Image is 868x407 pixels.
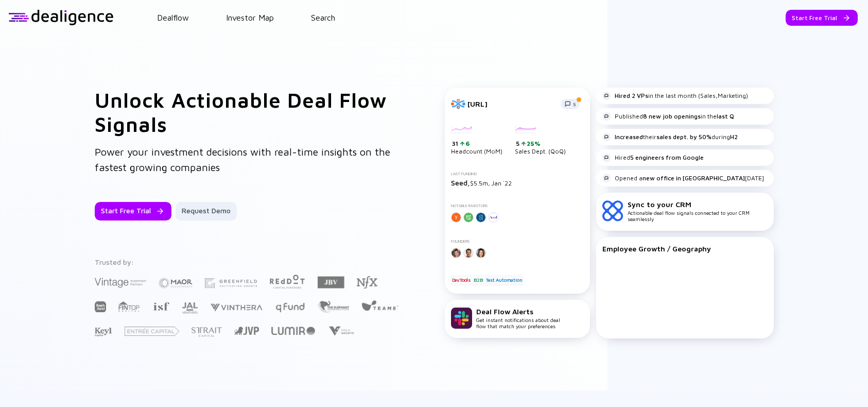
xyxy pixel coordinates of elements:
[628,200,768,222] div: Actionable deal flow signals connected to your CRM seamlessly
[602,174,764,182] div: Opened a [DATE]
[176,202,237,221] button: Request Demo
[318,301,349,313] img: The Elephant
[159,275,193,292] img: Maor Investments
[451,126,502,156] div: Headcount (MoM)
[643,112,701,120] strong: 8 new job openings
[473,275,483,285] div: B2B
[643,174,745,182] strong: new office in [GEOGRAPHIC_DATA]
[615,92,648,99] strong: Hired 2 VPs
[602,92,748,100] div: in the last month (Sales,Marketing)
[515,126,566,156] div: Sales Dept. (QoQ)
[192,327,222,337] img: Strait Capital
[361,300,398,311] img: Team8
[95,88,404,136] h1: Unlock Actionable Deal Flow Signals
[451,178,584,187] div: $5.5m, Jan `22
[311,13,335,22] a: Search
[95,146,390,173] span: Power your investment decisions with real-time insights on the fastest growing companies
[451,178,470,187] span: Seed,
[717,112,734,120] strong: last Q
[234,327,259,335] img: Jerusalem Venture Partners
[182,302,198,314] img: JAL Ventures
[95,277,146,289] img: Vintage Investment Partners
[451,239,584,244] div: Founders
[526,140,541,147] div: 25%
[602,112,734,121] div: Published in the
[95,202,171,221] button: Start Free Trial
[628,200,768,209] div: Sync to your CRM
[451,275,472,285] div: DevTools
[516,140,566,148] div: 5
[476,307,560,316] div: Deal Flow Alerts
[327,326,355,336] img: Viola Growth
[452,140,502,148] div: 31
[357,276,377,289] img: NFX
[275,301,305,313] img: Q Fund
[118,301,140,312] img: FINTOP Capital
[157,13,189,22] a: Dealflow
[451,203,584,208] div: Notable Investors
[205,278,257,288] img: Greenfield Partners
[210,302,263,312] img: Vinthera
[476,307,560,329] div: Get instant notifications about deal flow that match your preferences
[602,154,704,162] div: Hired
[615,133,643,141] strong: Increased
[602,133,738,141] div: their during
[152,301,169,311] img: Israel Secondary Fund
[125,327,179,336] img: Entrée Capital
[95,327,112,337] img: Key1 Capital
[467,99,554,108] div: [URL]
[630,154,704,161] strong: 5 engineers from Google
[271,327,315,335] img: Lumir Ventures
[656,133,711,141] strong: sales dept. by 50%
[269,273,305,290] img: Red Dot Capital Partners
[730,133,738,141] strong: H2
[485,275,523,285] div: Test Automation
[464,140,470,147] div: 6
[786,10,858,26] button: Start Free Trial
[318,276,344,289] img: JBV Capital
[451,172,584,176] div: Last Funding
[95,258,401,266] div: Trusted by:
[602,244,768,253] div: Employee Growth / Geography
[226,13,274,22] a: Investor Map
